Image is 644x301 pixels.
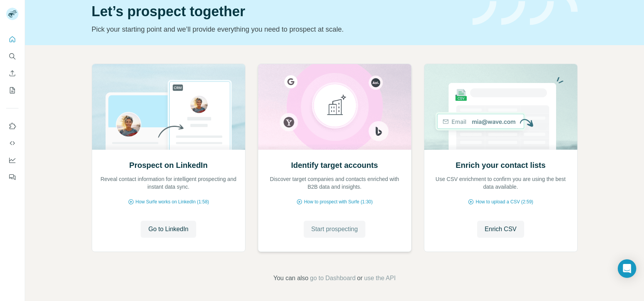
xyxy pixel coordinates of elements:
span: How to upload a CSV (2:59) [476,198,533,205]
p: Reveal contact information for intelligent prospecting and instant data sync. [100,175,237,191]
button: go to Dashboard [310,274,355,283]
span: Go to LinkedIn [148,225,188,234]
div: Open Intercom Messenger [618,259,636,278]
p: Pick your starting point and we’ll provide everything you need to prospect at scale. [92,24,463,35]
button: Go to LinkedIn [141,221,196,238]
button: Dashboard [6,153,18,167]
h2: Enrich your contact lists [456,160,545,171]
p: Use CSV enrichment to confirm you are using the best data available. [432,175,570,191]
button: Quick start [6,32,18,46]
span: How Surfe works on LinkedIn (1:58) [136,198,209,205]
span: Start prospecting [311,225,358,234]
img: Identify target accounts [258,64,412,150]
button: Feedback [6,170,18,184]
button: Enrich CSV [477,221,525,238]
span: You can also [273,274,308,283]
button: Start prospecting [304,221,366,238]
button: My lists [6,83,18,97]
h2: Prospect on LinkedIn [129,160,207,171]
button: use the API [364,274,396,283]
span: Enrich CSV [485,225,517,234]
h1: Let’s prospect together [92,4,463,19]
span: How to prospect with Surfe (1:30) [304,198,373,205]
button: Use Surfe on LinkedIn [6,119,18,133]
button: Use Surfe API [6,136,18,150]
span: or [357,274,363,283]
img: Prospect on LinkedIn [92,64,245,150]
button: Enrich CSV [6,66,18,80]
img: Avatar [6,8,18,20]
p: Discover target companies and contacts enriched with B2B data and insights. [266,175,404,191]
img: Enrich your contact lists [424,64,578,150]
button: Search [6,49,18,63]
h2: Identify target accounts [291,160,378,171]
